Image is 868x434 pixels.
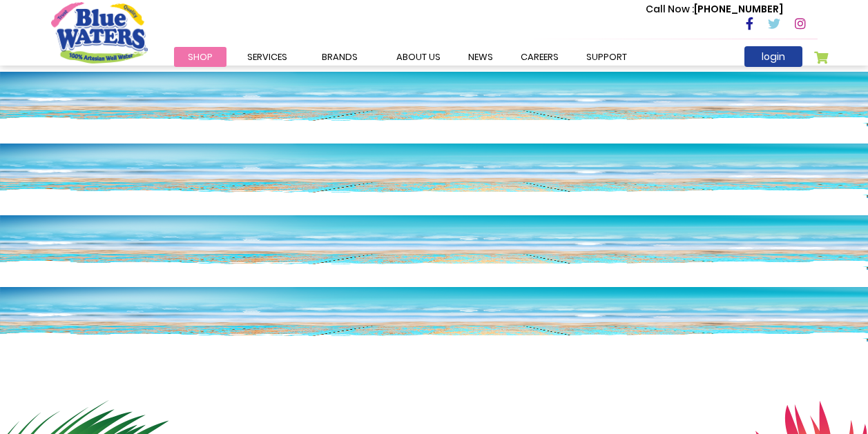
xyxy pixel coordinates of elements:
[507,47,572,67] a: careers
[572,47,641,67] a: support
[51,2,148,63] a: store logo
[247,50,287,63] span: Services
[454,47,507,67] a: News
[744,46,802,67] a: login
[646,2,783,17] p: [PHONE_NUMBER]
[383,47,454,67] a: about us
[188,50,213,63] span: Shop
[646,2,694,16] span: Call Now :
[322,50,358,63] span: Brands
